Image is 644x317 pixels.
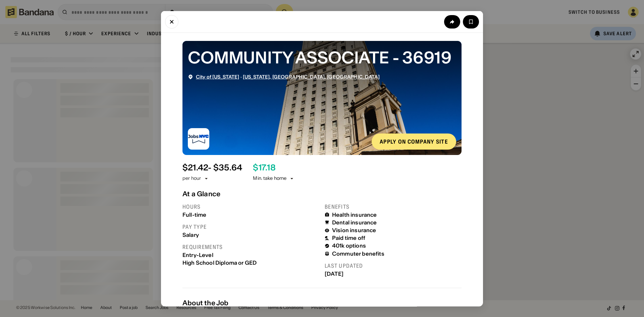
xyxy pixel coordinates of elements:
div: Health insurance [332,211,377,218]
div: Apply on company site [380,139,448,144]
div: About the Job [182,299,462,307]
a: City of [US_STATE] [196,73,239,80]
button: Close [165,15,178,28]
a: Apply on company site [372,133,456,149]
div: Requirements [182,243,319,250]
a: [US_STATE], [GEOGRAPHIC_DATA], [GEOGRAPHIC_DATA] [243,73,380,80]
div: Hours [182,203,319,210]
div: $ 17.18 [253,163,275,172]
div: Salary [182,231,319,238]
div: 401k options [332,243,366,249]
img: City of New York logo [188,128,209,149]
div: · [196,74,380,80]
div: High School Diploma or GED [182,259,319,266]
div: per hour [182,175,201,182]
div: Commuter benefits [332,250,384,257]
div: Min. take home [253,175,294,182]
div: Pay type [182,223,319,230]
div: [DATE] [325,270,462,277]
div: COMMUNITY ASSOCIATE - 36919 [188,46,456,68]
div: Paid time off [332,235,365,241]
div: $ 21.42 - $35.64 [182,163,242,172]
div: At a Glance [182,190,462,198]
div: Entry-Level [182,252,319,258]
div: Benefits [325,203,462,210]
div: Last updated [325,262,462,269]
div: Full-time [182,211,319,218]
div: Dental insurance [332,219,377,225]
div: Vision insurance [332,227,376,233]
